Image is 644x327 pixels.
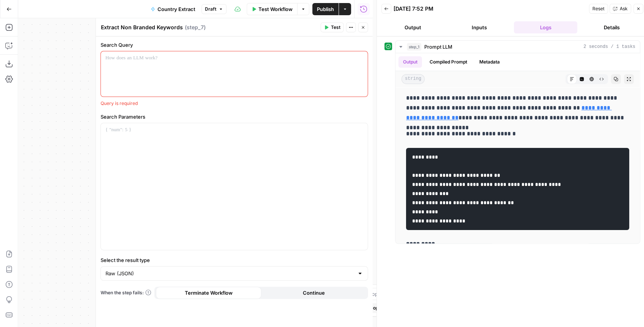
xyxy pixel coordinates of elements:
[303,289,325,297] span: Continue
[312,3,339,15] button: Publish
[101,289,151,296] a: When the step fails:
[317,5,334,13] span: Publish
[424,43,452,51] span: Prompt LLM
[101,24,183,31] textarea: Extract Non Branded Keywords
[609,4,631,14] button: Ask
[101,100,368,107] div: Query is required
[395,53,640,243] div: 2 seconds / 1 tasks
[146,3,200,15] button: Country Extract
[448,21,511,33] button: Inputs
[407,43,421,51] span: step_1
[185,24,206,31] span: ( step_7 )
[381,21,445,33] button: Output
[583,43,635,50] span: 2 seconds / 1 tasks
[205,6,216,13] span: Draft
[247,3,297,15] button: Test Workflow
[331,24,340,31] span: Test
[589,4,608,14] button: Reset
[184,289,232,297] span: Terminate Workflow
[620,5,628,12] span: Ask
[101,113,368,121] label: Search Parameters
[514,21,577,33] button: Logs
[395,41,640,53] button: 2 seconds / 1 tasks
[592,5,605,12] span: Reset
[475,56,504,68] button: Metadata
[258,5,293,13] span: Test Workflow
[202,4,227,14] button: Draft
[402,74,425,84] span: string
[398,56,422,68] button: Output
[580,21,644,33] button: Details
[101,41,368,49] label: Search Query
[261,287,367,299] button: Continue
[157,5,195,13] span: Country Extract
[101,256,368,264] label: Select the result type
[321,22,344,32] button: Test
[105,270,354,277] input: Raw (JSON)
[425,56,472,68] button: Compiled Prompt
